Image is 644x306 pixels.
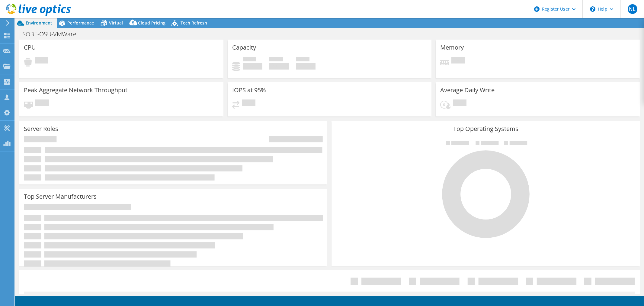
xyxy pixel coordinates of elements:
[35,99,49,108] span: Pending
[242,99,255,108] span: Pending
[628,4,637,14] span: NL
[26,20,52,26] span: Environment
[243,57,256,63] span: Used
[181,20,207,26] span: Tech Refresh
[453,99,466,108] span: Pending
[440,44,464,51] h3: Memory
[451,57,465,65] span: Pending
[24,125,58,132] h3: Server Roles
[232,87,266,93] h3: IOPS at 95%
[24,87,127,93] h3: Peak Aggregate Network Throughput
[269,63,289,70] h4: 0 GiB
[232,44,256,51] h3: Capacity
[296,57,309,63] span: Total
[67,20,94,26] span: Performance
[590,6,595,12] svg: \n
[440,87,495,93] h3: Average Daily Write
[109,20,123,26] span: Virtual
[243,63,262,70] h4: 0 GiB
[138,20,165,26] span: Cloud Pricing
[24,44,36,51] h3: CPU
[35,57,48,65] span: Pending
[269,57,283,63] span: Free
[24,193,97,200] h3: Top Server Manufacturers
[20,31,86,37] h1: SOBE-OSU-VMWare
[336,125,635,132] h3: Top Operating Systems
[296,63,316,70] h4: 0 GiB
